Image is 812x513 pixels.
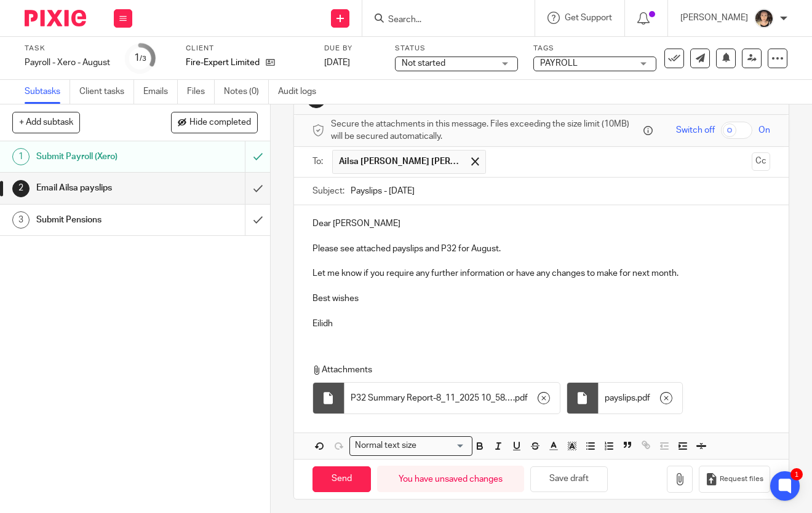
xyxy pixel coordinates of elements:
[25,80,70,104] a: Subtasks
[312,318,771,330] p: Eilidh
[25,44,110,53] label: Task
[637,392,650,404] span: pdf
[187,80,215,104] a: Files
[12,180,30,197] div: 2
[331,118,641,143] span: Secure the attachments in this message. Files exceeding the size limit (10MB) will be secured aut...
[25,10,86,26] img: Pixie
[312,243,771,255] p: Please see attached payslips and P32 for August.
[752,152,770,171] button: Cc
[540,59,578,68] span: PAYROLL
[140,55,146,62] small: /3
[186,57,260,69] p: Fire-Expert Limited
[312,267,771,280] p: Let me know if you require any further information or have any changes to make for next month.
[344,383,560,413] div: .
[12,112,80,133] button: + Add subtask
[324,58,350,67] span: [DATE]
[189,118,251,128] span: Hide completed
[171,112,258,133] button: Hide completed
[12,211,30,229] div: 3
[599,383,682,413] div: .
[377,466,524,492] div: You have unsaved changes
[224,80,269,104] a: Notes (0)
[312,185,344,197] label: Subject:
[565,14,612,22] span: Get Support
[387,15,498,26] input: Search
[351,392,513,404] span: P32 Summary Report-8_11_2025 10_58_52 AM
[312,466,371,493] input: Send
[530,466,608,493] button: Save draft
[339,155,462,168] span: Ailsa [PERSON_NAME] [PERSON_NAME]
[421,439,465,452] input: Search for option
[36,211,167,229] h1: Submit Pensions
[36,179,167,197] h1: Email Ailsa payslips
[134,51,146,65] div: 1
[324,44,380,53] label: Due by
[312,364,766,376] p: Attachments
[312,217,771,230] p: Dear [PERSON_NAME]
[79,80,134,104] a: Client tasks
[515,392,528,404] span: pdf
[699,466,770,493] button: Request files
[143,80,178,104] a: Emails
[605,392,635,404] span: payslips
[278,80,325,104] a: Audit logs
[790,468,803,480] div: 1
[25,57,110,69] div: Payroll - Xero - August
[676,124,715,136] span: Switch off
[12,148,30,165] div: 1
[758,124,770,136] span: On
[36,147,167,166] h1: Submit Payroll (Xero)
[312,292,771,305] p: Best wishes
[352,439,420,452] span: Normal text size
[533,44,656,53] label: Tags
[395,44,518,53] label: Status
[186,44,309,53] label: Client
[312,155,326,168] label: To:
[680,12,748,24] p: [PERSON_NAME]
[402,59,445,68] span: Not started
[349,436,472,455] div: Search for option
[720,474,763,484] span: Request files
[754,9,774,28] img: 324535E6-56EA-408B-A48B-13C02EA99B5D.jpeg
